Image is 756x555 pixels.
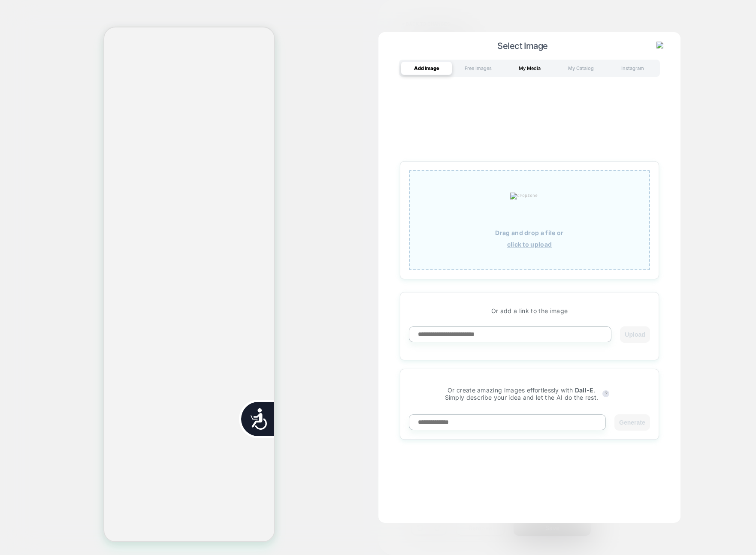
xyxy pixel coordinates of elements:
p: Or create amazing images effortlessly with . Simply describe your idea and let the AI do the rest. [445,386,599,401]
p: Drag and drop a file or [495,229,563,236]
p: Or add a link to the image [409,307,650,314]
strong: Dall-E [575,386,594,394]
img: dropzone [510,193,549,220]
div: Drag and drop a file orclick to upload [409,170,650,270]
u: click to upload [507,241,552,248]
